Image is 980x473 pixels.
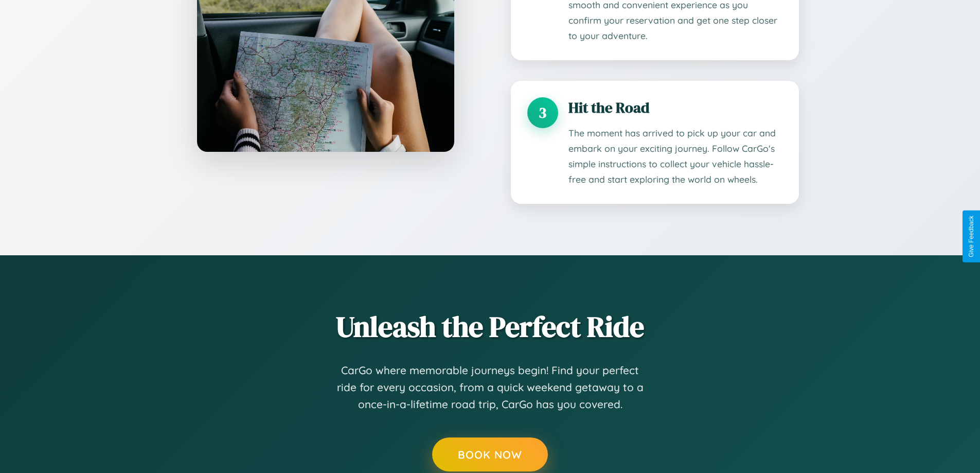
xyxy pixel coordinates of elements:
p: The moment has arrived to pick up your car and embark on your exciting journey. Follow CarGo's si... [568,126,782,187]
div: Give Feedback [968,216,975,257]
div: 3 [527,97,558,128]
h3: Hit the Road [568,97,782,118]
p: CarGo where memorable journeys begin! Find your perfect ride for every occasion, from a quick wee... [336,362,645,413]
button: Book Now [432,437,548,471]
h2: Unleash the Perfect Ride [182,307,799,346]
